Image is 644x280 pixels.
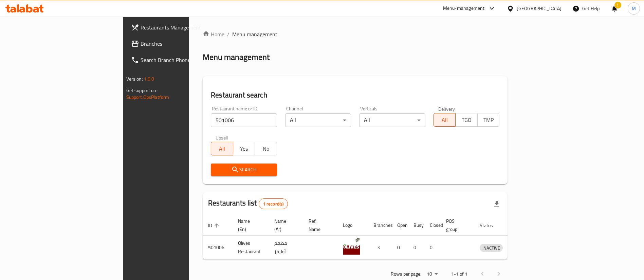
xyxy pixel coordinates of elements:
span: No [258,144,274,154]
a: Support.OpsPlatform [126,93,169,102]
span: TMP [480,115,497,125]
div: Total records count [259,198,288,209]
span: Restaurants Management [141,23,225,31]
span: Name (En) [238,217,261,233]
span: 1 record(s) [259,201,288,207]
h2: Restaurants list [208,198,288,209]
span: Menu management [232,30,277,38]
span: Name (Ar) [274,217,295,233]
span: Search [216,166,272,174]
button: All [211,142,233,155]
div: All [285,113,351,127]
span: Status [480,221,502,230]
button: Search [211,164,277,176]
span: TGO [458,115,475,125]
div: All [359,113,425,127]
button: TMP [477,113,500,127]
div: Export file [489,196,505,212]
span: Branches [141,40,225,48]
span: INACTIVE [480,244,503,252]
p: 1-1 of 1 [451,270,467,278]
div: Rows per page: [424,269,440,279]
label: Delivery [438,106,455,111]
span: 1.0.0 [144,74,154,83]
th: Branches [368,215,392,236]
span: Ref. Name [309,217,329,233]
table: enhanced table [203,215,534,260]
nav: breadcrumb [203,30,508,38]
td: 0 [424,236,441,260]
button: No [255,142,277,155]
input: Search for restaurant name or ID.. [211,113,277,127]
span: Yes [236,144,253,154]
span: Get support on: [126,86,158,95]
th: Closed [424,215,441,236]
button: All [434,113,456,127]
span: Search Branch Phone [141,56,225,64]
th: Open [392,215,408,236]
span: Version: [126,74,143,83]
span: ID [208,221,221,230]
span: POS group [446,217,466,233]
a: Search Branch Phone [126,52,231,68]
td: 0 [392,236,408,260]
td: 3 [368,236,392,260]
p: Rows per page: [391,270,421,278]
button: TGO [455,113,478,127]
h2: Restaurant search [211,90,499,100]
td: مطعم أوليفز [269,236,303,260]
a: Restaurants Management [126,19,231,36]
div: INACTIVE [480,244,503,252]
div: Menu-management [443,4,485,13]
span: All [214,144,231,154]
span: All [437,115,453,125]
h2: Menu management [203,52,270,63]
button: Yes [233,142,255,155]
label: Upsell [216,135,228,140]
a: Branches [126,36,231,52]
img: Olives Restaurant [343,238,360,255]
th: Logo [337,215,368,236]
div: [GEOGRAPHIC_DATA] [517,5,562,12]
td: Olives Restaurant [233,236,269,260]
td: 0 [408,236,424,260]
span: M [632,5,636,12]
th: Busy [408,215,424,236]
